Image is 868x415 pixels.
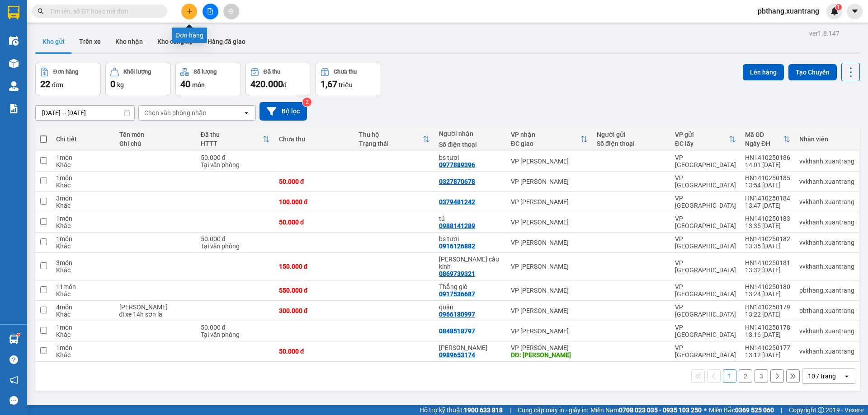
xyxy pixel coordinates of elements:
[9,104,19,113] img: solution-icon
[40,79,50,89] span: 22
[837,4,840,10] span: 1
[354,127,434,151] th: Toggle SortBy
[745,344,790,351] div: HN1410250177
[439,130,502,137] div: Người nhận
[755,369,768,383] button: 3
[704,408,707,412] span: ⚪️
[799,307,854,314] div: pbthang.xuantrang
[799,178,854,185] div: vvkhanh.xuantrang
[38,8,44,14] span: search
[56,195,110,202] div: 3 món
[597,140,666,147] div: Số điện thoại
[675,344,736,359] div: VP [GEOGRAPHIC_DATA]
[50,6,156,16] input: Tìm tên, số ĐT hoặc mã đơn
[670,127,741,151] th: Toggle SortBy
[9,59,19,68] img: warehouse-icon
[56,324,110,331] div: 1 món
[509,405,511,415] span: |
[745,331,790,338] div: 13:16 [DATE]
[53,69,78,75] div: Đơn hàng
[675,235,736,250] div: VP [GEOGRAPHIC_DATA]
[201,161,270,168] div: Tại văn phòng
[597,131,666,138] div: Người gửi
[439,242,475,250] div: 0916126882
[745,311,790,318] div: 13:22 [DATE]
[675,195,736,209] div: VP [GEOGRAPHIC_DATA]
[745,161,790,168] div: 14:01 [DATE]
[56,235,110,242] div: 1 món
[675,215,736,229] div: VP [GEOGRAPHIC_DATA]
[150,31,200,52] button: Kho công nợ
[511,307,588,314] div: VP [PERSON_NAME]
[511,287,588,294] div: VP [PERSON_NAME]
[203,4,218,19] button: file-add
[56,344,110,351] div: 1 món
[321,79,337,89] span: 1,67
[36,106,134,120] input: Select a date range.
[799,239,854,246] div: vvkhanh.xuantrang
[745,140,783,147] div: Ngày ĐH
[181,4,197,19] button: plus
[818,407,824,413] span: copyright
[709,405,774,415] span: Miền Bắc
[201,242,270,250] div: Tại văn phòng
[739,369,752,383] button: 2
[745,351,790,359] div: 13:12 [DATE]
[105,63,171,95] button: Khối lượng0kg
[439,222,475,229] div: 0988141289
[511,344,588,351] div: VP [PERSON_NAME]
[56,242,110,250] div: Khác
[799,327,854,335] div: vvkhanh.xuantrang
[119,311,192,318] div: đi xe 14h sơn la
[799,263,854,270] div: vvkhanh.xuantrang
[799,287,854,294] div: pbthang.xuantrang
[56,331,110,338] div: Khác
[201,235,270,242] div: 50.000 đ
[56,351,110,359] div: Khác
[439,178,475,185] div: 0327870678
[439,256,502,270] div: Phương Anh cầu kính
[23,28,52,36] em: Logistics
[511,178,588,185] div: VP [PERSON_NAME]
[192,81,205,89] span: món
[119,131,192,138] div: Tên món
[464,406,503,414] strong: 1900 633 818
[675,154,736,168] div: VP [GEOGRAPHIC_DATA]
[745,154,790,161] div: HN1410250186
[223,4,239,19] button: aim
[316,63,381,95] button: Chưa thu1,67 triệu
[186,8,193,14] span: plus
[420,405,503,415] span: Hỗ trợ kỹ thuật:
[264,69,280,75] div: Đã thu
[201,331,270,338] div: Tại văn phòng
[830,7,839,15] img: icon-new-feature
[259,102,307,121] button: Bộ lọc
[8,6,19,19] img: logo-vxr
[439,198,475,205] div: 0379481242
[9,81,19,91] img: warehouse-icon
[835,4,842,10] sup: 1
[283,81,287,89] span: đ
[56,174,110,182] div: 1 món
[11,16,64,26] span: XUANTRANG
[439,235,502,242] div: bs tươi
[175,63,241,95] button: Số lượng40món
[745,283,790,290] div: HN1410250180
[144,108,207,117] div: Chọn văn phòng nhận
[675,174,736,189] div: VP [GEOGRAPHIC_DATA]
[56,161,110,168] div: Khác
[745,131,783,138] div: Mã GD
[279,198,350,205] div: 100.000 đ
[250,79,283,89] span: 420.000
[91,24,132,33] span: 0943559551
[799,198,854,205] div: vvkhanh.xuantrang
[56,290,110,298] div: Khác
[302,98,311,107] sup: 2
[745,259,790,266] div: HN1410250181
[201,154,270,161] div: 50.000 đ
[781,405,782,415] span: |
[745,202,790,209] div: 13:47 [DATE]
[735,406,774,414] strong: 0369 525 060
[9,355,18,364] span: question-circle
[180,79,190,89] span: 40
